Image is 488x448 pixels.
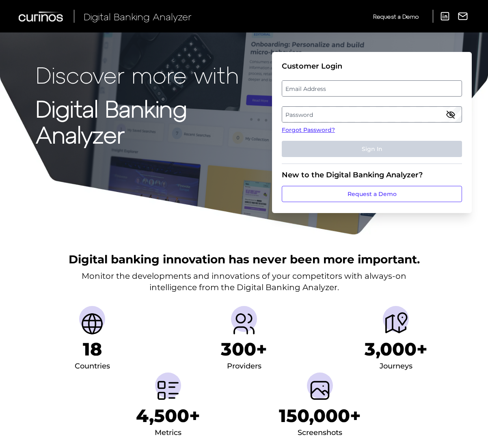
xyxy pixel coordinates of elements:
div: Providers [227,360,261,373]
label: Email Address [282,81,461,96]
img: Screenshots [307,377,333,403]
div: New to the Digital Banking Analyzer? [282,170,462,179]
p: Discover more with [36,62,269,87]
h1: 18 [83,338,102,360]
h1: 3,000+ [365,338,428,360]
label: Password [282,107,461,122]
div: Countries [75,360,110,373]
img: Providers [231,311,257,337]
img: Journeys [383,311,409,337]
img: Curinos [19,11,64,22]
h2: Digital banking innovation has never been more important. [69,252,420,267]
h1: 300+ [221,338,267,360]
div: Journeys [380,360,412,373]
span: Digital Banking Analyzer [84,11,192,22]
button: Sign In [282,141,462,157]
div: Screenshots [298,426,342,439]
div: Customer Login [282,62,462,71]
span: Request a Demo [373,13,419,20]
p: Monitor the developments and innovations of your competitors with always-on intelligence from the... [82,270,406,293]
img: Countries [79,311,105,337]
h1: 4,500+ [136,405,200,426]
a: Forgot Password? [282,126,462,134]
a: Request a Demo [373,10,419,23]
h1: 150,000+ [279,405,361,426]
a: Request a Demo [282,186,462,202]
img: Metrics [155,377,181,403]
strong: Digital Banking Analyzer [36,95,187,147]
div: Metrics [155,426,181,439]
